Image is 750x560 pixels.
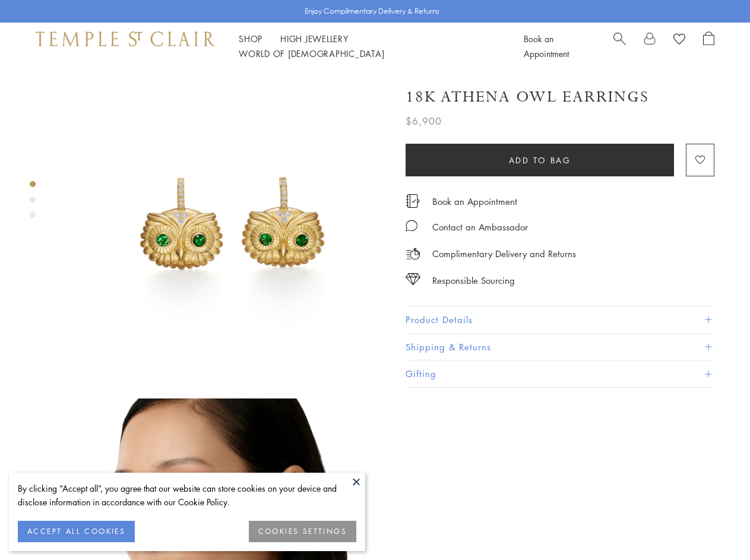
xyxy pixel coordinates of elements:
button: Product Details [406,306,714,333]
button: Add to bag [406,144,674,176]
a: Open Shopping Bag [703,31,714,61]
p: Enjoy Complimentary Delivery & Returns [305,5,439,17]
h1: 18K Athena Owl Earrings [406,87,649,107]
div: By clicking “Accept all”, you agree that our website can store cookies on your device and disclos... [18,482,356,509]
div: Contact an Ambassador [432,220,528,235]
a: ShopShop [239,33,262,45]
a: Book an Appointment [432,195,517,208]
img: E36186-OWLTG [77,70,388,381]
button: Gifting [406,360,714,387]
a: Search [613,31,626,61]
a: Book an Appointment [524,33,569,59]
a: View Wishlist [673,31,685,49]
p: Complimentary Delivery and Returns [432,246,576,261]
img: icon_delivery.svg [406,246,420,261]
span: Add to bag [509,154,571,167]
img: MessageIcon-01_2.svg [406,220,417,232]
button: ACCEPT ALL COOKIES [18,521,135,542]
span: $6,900 [406,113,442,129]
button: COOKIES SETTINGS [249,521,356,542]
img: Temple St. Clair [36,31,215,46]
div: Product gallery navigation [30,178,36,227]
img: icon_sourcing.svg [406,273,420,285]
a: World of [DEMOGRAPHIC_DATA]World of [DEMOGRAPHIC_DATA] [239,48,384,59]
div: Responsible Sourcing [432,273,515,288]
nav: Main navigation [239,31,497,61]
a: High JewelleryHigh Jewellery [280,33,349,45]
button: Shipping & Returns [406,334,714,360]
img: icon_appointment.svg [406,194,420,208]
